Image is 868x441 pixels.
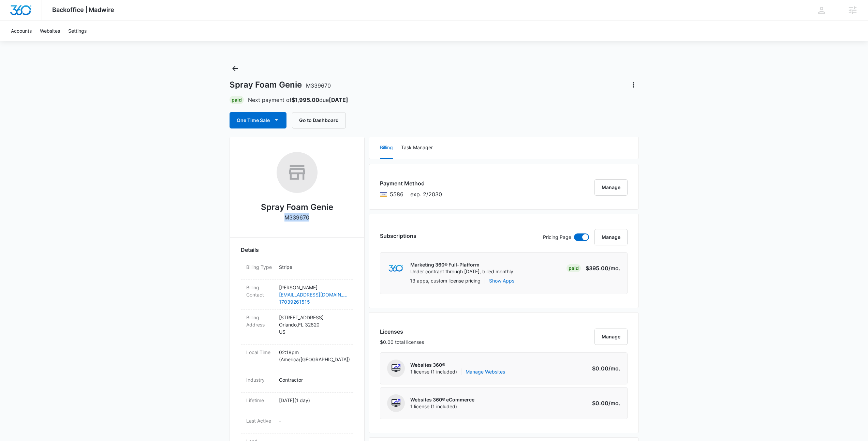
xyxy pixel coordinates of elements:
[628,79,639,90] button: Actions
[279,314,348,335] p: [STREET_ADDRESS] Orlando , FL 32820 US
[608,365,620,372] span: /mo.
[261,201,333,213] h2: Spray Foam Genie
[241,393,353,413] div: Lifetime[DATE](1 day)
[586,264,620,272] p: $395.00
[380,232,416,240] h3: Subscriptions
[608,400,620,407] span: /mo.
[230,96,244,104] div: Paid
[543,233,571,241] p: Pricing Page
[279,284,348,291] p: [PERSON_NAME]
[279,263,348,271] p: Stripe
[410,261,513,268] p: Marketing 360® Full-Platform
[410,190,442,198] span: exp. 2/2030
[388,265,403,272] img: marketing360Logo
[241,246,259,254] span: Details
[241,310,353,345] div: Billing Address[STREET_ADDRESS]Orlando,FL 32820US
[246,376,274,383] dt: Industry
[390,190,403,198] span: Visa ending with
[588,399,620,407] p: $0.00
[567,264,581,272] div: Paid
[306,82,331,89] span: M339670
[241,259,353,280] div: Billing TypeStripe
[246,349,274,356] dt: Local Time
[401,137,433,159] button: Task Manager
[292,96,319,103] strong: $1,995.00
[594,179,628,196] button: Manage
[279,291,348,298] a: [EMAIL_ADDRESS][DOMAIN_NAME]
[246,314,274,328] dt: Billing Address
[248,96,348,104] p: Next payment of due
[246,397,274,404] dt: Lifetime
[279,397,348,404] p: [DATE] ( 1 day )
[410,396,474,403] p: Websites 360® eCommerce
[608,265,620,272] span: /mo.
[489,277,514,284] button: Show Apps
[594,329,628,345] button: Manage
[588,364,620,372] p: $0.00
[241,280,353,310] div: Billing Contact[PERSON_NAME][EMAIL_ADDRESS][DOMAIN_NAME]17039261515
[410,277,481,284] p: 13 apps, custom license pricing
[241,372,353,393] div: IndustryContractor
[246,263,274,271] dt: Billing Type
[241,345,353,372] div: Local Time02:18pm (America/[GEOGRAPHIC_DATA])
[284,213,309,222] p: M339670
[594,229,628,245] button: Manage
[241,413,353,434] div: Last Active-
[410,403,474,410] span: 1 license (1 included)
[279,349,348,363] p: 02:18pm ( America/[GEOGRAPHIC_DATA] )
[410,362,505,368] p: Websites 360®
[380,137,393,159] button: Billing
[410,368,505,375] span: 1 license (1 included)
[466,368,505,375] a: Manage Websites
[380,328,424,336] h3: Licenses
[329,96,348,103] strong: [DATE]
[36,20,64,41] a: Websites
[279,298,348,305] a: 17039261515
[279,376,348,383] p: Contractor
[246,417,274,424] dt: Last Active
[7,20,36,41] a: Accounts
[64,20,91,41] a: Settings
[52,6,114,13] span: Backoffice | Madwire
[292,112,346,128] button: Go to Dashboard
[380,338,424,346] p: $0.00 total licenses
[410,268,513,275] p: Under contract through [DATE], billed monthly
[230,80,331,90] h1: Spray Foam Genie
[279,417,348,424] p: -
[230,112,286,128] button: One Time Sale
[380,179,442,187] h3: Payment Method
[246,284,274,298] dt: Billing Contact
[230,63,240,74] button: Back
